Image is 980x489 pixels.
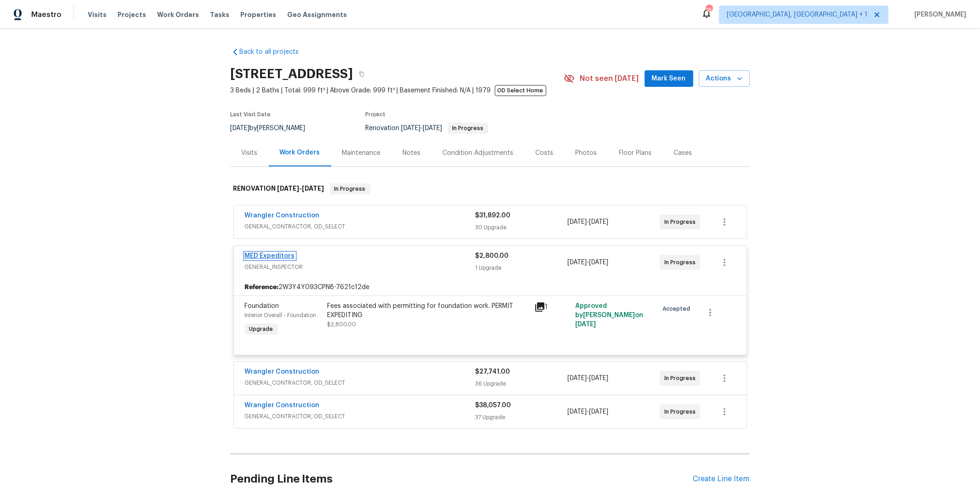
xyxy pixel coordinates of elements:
[699,70,750,87] button: Actions
[693,475,750,483] div: Create Line Item
[245,212,320,219] a: Wrangler Construction
[245,222,476,231] span: GENERAL_CONTRACTOR, OD_SELECT
[589,259,608,266] span: [DATE]
[534,301,570,313] div: 1
[231,174,750,204] div: RENOVATION [DATE]-[DATE]In Progress
[157,10,199,19] span: Work Orders
[663,304,694,313] span: Accepted
[366,125,488,131] span: Renovation
[342,148,381,158] div: Maintenance
[245,262,476,272] span: GENERAL_INSPECTOR
[245,412,476,421] span: GENERAL_CONTRACTOR, OD_SELECT
[476,223,568,232] div: 30 Upgrade
[706,73,742,85] span: Actions
[536,148,554,158] div: Costs
[567,217,608,227] span: -
[619,148,652,158] div: Floor Plans
[576,148,597,158] div: Photos
[234,279,747,296] div: 2W3Y4Y093CPN8-7621c12de
[245,283,279,292] b: Reference:
[242,148,258,158] div: Visits
[674,148,692,158] div: Cases
[664,258,699,267] span: In Progress
[31,10,62,19] span: Maestro
[589,375,608,381] span: [DATE]
[353,66,370,82] button: Copy Address
[589,219,608,225] span: [DATE]
[278,185,324,192] span: -
[240,10,276,19] span: Properties
[328,301,529,320] div: Fees associated with permitting for foundation work. PERMIT EXPEDITING
[233,183,324,194] h6: RENOVATION
[231,125,250,131] span: [DATE]
[911,10,966,19] span: [PERSON_NAME]
[476,402,511,409] span: $38,057.00
[280,148,320,157] div: Work Orders
[476,413,568,422] div: 37 Upgrade
[589,409,608,415] span: [DATE]
[567,259,587,266] span: [DATE]
[210,11,229,18] span: Tasks
[575,321,596,328] span: [DATE]
[652,73,686,85] span: Mark Seen
[664,374,699,383] span: In Progress
[727,10,867,19] span: [GEOGRAPHIC_DATA], [GEOGRAPHIC_DATA] + 1
[423,125,442,131] span: [DATE]
[231,123,317,134] div: by [PERSON_NAME]
[567,409,587,415] span: [DATE]
[231,47,319,57] a: Back to all projects
[567,374,608,383] span: -
[664,407,699,416] span: In Progress
[331,184,369,193] span: In Progress
[402,125,421,131] span: [DATE]
[402,125,442,131] span: -
[575,303,643,328] span: Approved by [PERSON_NAME] on
[449,125,487,131] span: In Progress
[245,402,320,409] a: Wrangler Construction
[567,258,608,267] span: -
[706,6,712,15] div: 18
[645,70,693,87] button: Mark Seen
[476,253,509,259] span: $2,800.00
[245,369,320,375] a: Wrangler Construction
[580,74,639,83] span: Not seen [DATE]
[567,375,587,381] span: [DATE]
[476,263,568,273] div: 1 Upgrade
[278,185,300,192] span: [DATE]
[366,112,386,117] span: Project
[287,10,347,19] span: Geo Assignments
[302,185,324,192] span: [DATE]
[476,379,568,388] div: 36 Upgrade
[231,112,271,117] span: Last Visit Date
[403,148,421,158] div: Notes
[476,212,511,219] span: $31,892.00
[245,313,317,318] span: Interior Overall - Foundation
[231,86,564,95] span: 3 Beds | 2 Baths | Total: 999 ft² | Above Grade: 999 ft² | Basement Finished: N/A | 1979
[88,10,107,19] span: Visits
[567,407,608,416] span: -
[567,219,587,225] span: [DATE]
[495,85,546,96] span: OD Select Home
[245,378,476,387] span: GENERAL_CONTRACTOR, OD_SELECT
[476,369,510,375] span: $27,741.00
[231,69,353,79] h2: [STREET_ADDRESS]
[245,303,279,309] span: Foundation
[245,253,295,259] a: MED Expeditors
[328,322,357,327] span: $2,800.00
[443,148,514,158] div: Condition Adjustments
[246,324,277,334] span: Upgrade
[664,217,699,227] span: In Progress
[118,10,146,19] span: Projects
